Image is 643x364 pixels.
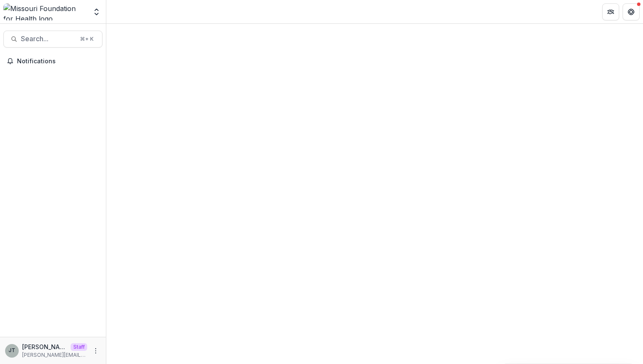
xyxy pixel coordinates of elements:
button: Open entity switcher [91,3,102,20]
button: More [91,346,101,356]
p: [PERSON_NAME][EMAIL_ADDRESS][DOMAIN_NAME] [22,351,87,359]
button: Search... [3,31,102,48]
p: [PERSON_NAME] [22,342,67,351]
button: Notifications [3,54,102,68]
img: Missouri Foundation for Health logo [3,3,87,20]
div: ⌘ + K [78,34,95,44]
span: Notifications [17,58,99,65]
p: Staff [71,343,87,351]
span: Search... [21,35,75,43]
div: Joyce N Temelio [9,348,15,353]
button: Get Help [623,3,640,20]
button: Partners [602,3,619,20]
nav: breadcrumb [110,6,146,18]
